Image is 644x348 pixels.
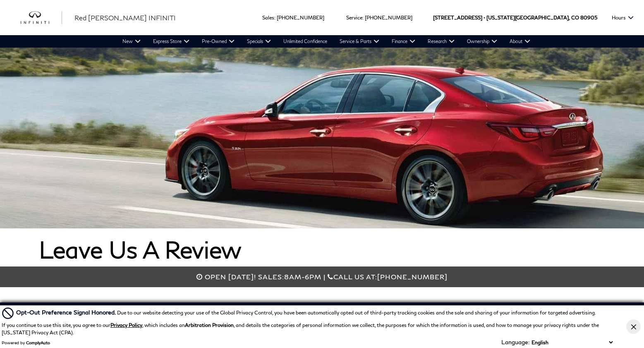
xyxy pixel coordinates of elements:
a: Specials [241,35,277,48]
a: [PHONE_NUMBER] [277,14,324,21]
span: 8am-6pm [284,273,321,281]
span: [PHONE_NUMBER] [377,273,448,281]
div: Language: [501,339,529,345]
a: New [116,35,147,48]
a: [STREET_ADDRESS] • [US_STATE][GEOGRAPHIC_DATA], CO 80905 [433,14,597,21]
a: [PHONE_NUMBER] [365,14,412,21]
a: ComplyAuto [26,340,50,345]
div: Call us at: [44,273,600,281]
span: Service [346,14,362,21]
span: Sales [262,14,274,21]
span: : [362,14,364,21]
span: | [323,273,326,281]
div: Powered by [2,340,50,345]
a: Express Store [147,35,196,48]
a: Privacy Policy [110,322,142,328]
a: Pre-Owned [196,35,241,48]
a: Service & Parts [333,35,385,48]
span: Red [PERSON_NAME] INFINITI [74,14,176,22]
span: Open [DATE]! [205,273,256,281]
img: INFINITI [21,11,62,24]
a: Red [PERSON_NAME] INFINITI [74,13,176,23]
a: Ownership [461,35,503,48]
span: Opt-Out Preference Signal Honored . [16,309,117,316]
span: : [274,14,275,21]
a: Finance [385,35,421,48]
a: About [503,35,536,48]
strong: Arbitration Provision [185,322,234,328]
nav: Main Navigation [116,35,536,48]
a: Unlimited Confidence [277,35,333,48]
a: Research [421,35,461,48]
div: Due to our website detecting your use of the Global Privacy Control, you have been automatically ... [16,308,596,317]
select: Language Select [529,338,615,346]
h1: Leave Us A Review [39,237,606,262]
a: infiniti [21,11,62,24]
span: Sales: [258,273,284,281]
button: Close Button [626,319,641,334]
p: If you continue to use this site, you agree to our , which includes an , and details the categori... [2,322,599,336]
